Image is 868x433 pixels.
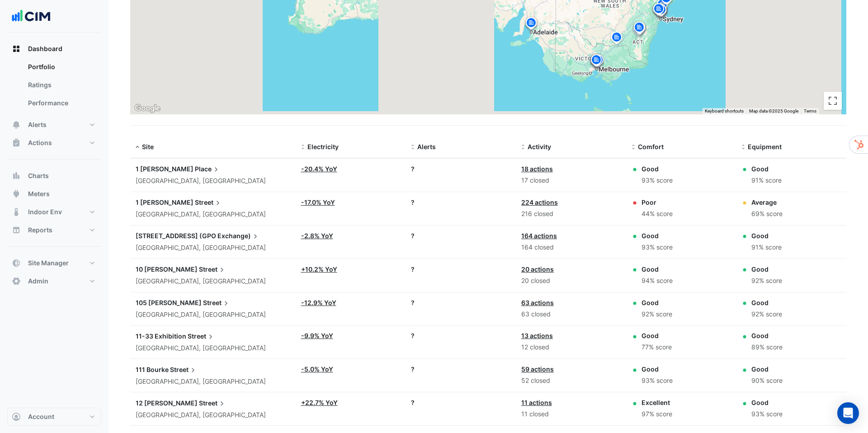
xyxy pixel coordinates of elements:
a: 224 actions [521,198,558,206]
div: Open Intercom Messenger [837,402,859,424]
a: -17.0% YoY [301,198,335,206]
app-icon: Charts [12,171,21,180]
button: Admin [7,272,101,290]
span: Indoor Env [28,207,62,216]
div: 93% score [642,242,673,253]
span: Street [195,198,222,207]
app-icon: Site Manager [12,259,21,268]
div: Good [642,298,672,307]
img: Company Logo [11,7,52,25]
img: site-pin.svg [651,2,666,18]
div: [GEOGRAPHIC_DATA], [GEOGRAPHIC_DATA] [136,343,290,353]
button: Site Manager [7,254,101,272]
span: Street [170,364,198,374]
span: [STREET_ADDRESS] (GPO [136,232,216,240]
span: Meters [28,189,50,198]
span: Reports [28,226,52,235]
div: 77% score [642,342,672,353]
div: Poor [642,198,673,207]
span: Street [203,298,231,308]
div: 93% score [642,175,673,186]
a: Ratings [21,76,101,94]
a: 13 actions [521,332,553,339]
app-icon: Dashboard [12,44,21,53]
app-icon: Alerts [12,120,21,129]
div: [GEOGRAPHIC_DATA], [GEOGRAPHIC_DATA] [136,377,290,387]
img: Google [132,103,162,114]
div: Good [751,331,783,340]
div: Average [751,198,783,207]
app-icon: Indoor Env [12,207,21,216]
span: 105 [PERSON_NAME] [136,299,202,306]
div: Good [642,231,673,240]
span: Admin [28,277,48,286]
div: Good [642,264,673,274]
div: ? [411,164,510,174]
div: 11 closed [521,409,621,419]
img: site-pin.svg [632,21,646,37]
div: Good [642,164,673,174]
span: Street [188,331,215,341]
span: Alerts [417,143,436,151]
a: -5.0% YoY [301,365,333,373]
div: 89% score [751,342,783,353]
div: 12 closed [521,342,621,353]
div: Dashboard [7,58,101,116]
a: Open this area in Google Maps (opens a new window) [132,103,162,114]
button: Indoor Env [7,203,101,221]
a: 20 actions [521,265,554,273]
div: 92% score [642,309,672,320]
a: -20.4% YoY [301,165,337,173]
app-icon: Meters [12,189,21,198]
div: 63 closed [521,309,621,320]
div: 52 closed [521,376,621,386]
div: 93% score [751,409,783,419]
app-icon: Reports [12,226,21,235]
a: +10.2% YoY [301,265,337,273]
div: Good [751,398,783,407]
div: ? [411,198,510,207]
div: 69% score [751,209,783,219]
div: [GEOGRAPHIC_DATA], [GEOGRAPHIC_DATA] [136,176,290,186]
div: ? [411,398,510,407]
span: 12 [PERSON_NAME] [136,399,198,407]
span: Exchange) [217,231,260,241]
a: Portfolio [21,58,101,76]
span: Account [28,412,54,421]
button: Toggle fullscreen view [824,92,842,110]
img: site-pin.svg [524,16,538,32]
div: 92% score [751,276,782,286]
button: Keyboard shortcuts [705,108,744,114]
button: Dashboard [7,40,101,58]
div: 216 closed [521,209,621,219]
div: [GEOGRAPHIC_DATA], [GEOGRAPHIC_DATA] [136,243,290,253]
div: [GEOGRAPHIC_DATA], [GEOGRAPHIC_DATA] [136,276,290,287]
div: ? [411,264,510,274]
a: 164 actions [521,232,557,240]
div: 97% score [642,409,672,419]
div: Good [751,364,783,374]
a: Terms (opens in new tab) [804,108,816,113]
div: Excellent [642,398,672,407]
div: Good [751,164,782,174]
span: Place [195,164,221,174]
div: 93% score [642,376,673,386]
a: +22.7% YoY [301,399,338,406]
span: 1 [PERSON_NAME] [136,198,193,206]
div: ? [411,298,510,307]
img: site-pin.svg [589,53,604,69]
a: 63 actions [521,299,554,306]
span: Site Manager [28,259,69,268]
span: Actions [28,138,52,147]
span: Charts [28,171,49,180]
a: -2.8% YoY [301,232,333,240]
span: Street [199,264,226,274]
div: [GEOGRAPHIC_DATA], [GEOGRAPHIC_DATA] [136,410,290,420]
span: Electricity [307,143,339,151]
button: Meters [7,185,101,203]
button: Charts [7,167,101,185]
span: 10 [PERSON_NAME] [136,265,198,273]
span: Dashboard [28,44,62,53]
span: Activity [528,143,551,151]
span: Comfort [638,143,664,151]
